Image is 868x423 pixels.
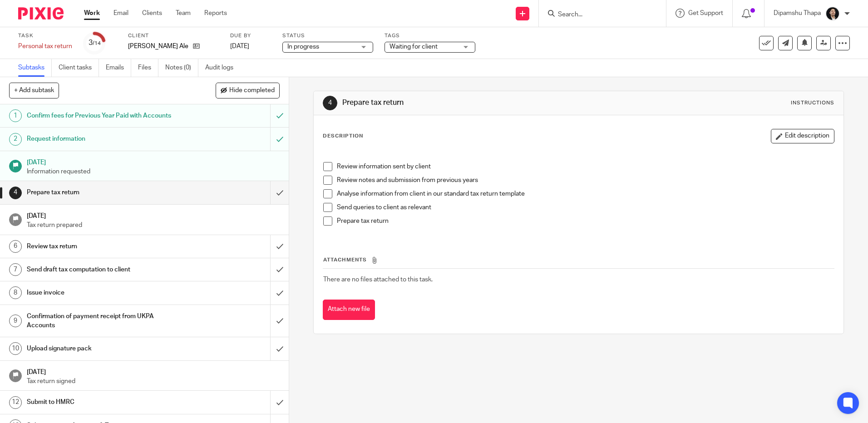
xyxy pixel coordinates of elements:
[9,133,22,146] div: 2
[204,9,227,18] a: Reports
[323,257,367,262] span: Attachments
[390,44,438,50] span: Waiting for client
[128,32,219,39] label: Client
[27,167,280,176] p: Information requested
[128,42,188,51] p: [PERSON_NAME] Ale
[323,300,375,320] button: Attach new file
[337,176,833,185] p: Review notes and submission from previous years
[216,83,280,98] button: Hide completed
[27,221,280,230] p: Tax return prepared
[337,216,833,226] p: Prepare tax return
[27,109,183,123] h1: Confirm fees for Previous Year Paid with Accounts
[282,32,373,39] label: Status
[84,9,100,18] a: Work
[205,59,240,77] a: Audit logs
[323,96,337,110] div: 4
[27,286,183,300] h1: Issue invoice
[138,59,158,77] a: Files
[337,162,833,171] p: Review information sent by client
[287,44,319,50] span: In progress
[113,9,128,18] a: Email
[93,41,101,46] small: /14
[323,276,433,283] span: There are no files attached to this task.
[9,109,22,122] div: 1
[27,132,183,146] h1: Request information
[9,342,22,355] div: 10
[18,7,64,20] img: Pixie
[557,11,639,19] input: Search
[27,395,183,409] h1: Submit to HMRC
[18,42,72,51] div: Personal tax return
[27,263,183,276] h1: Send draft tax computation to client
[27,156,280,167] h1: [DATE]
[27,240,183,253] h1: Review tax return
[27,186,183,199] h1: Prepare tax return
[9,286,22,299] div: 8
[771,129,834,143] button: Edit description
[27,310,183,333] h1: Confirmation of payment receipt from UKPA Accounts
[176,9,191,18] a: Team
[9,315,22,327] div: 9
[337,189,833,198] p: Analyse information from client in our standard tax return template
[89,38,101,48] div: 3
[230,43,249,49] span: [DATE]
[337,203,833,212] p: Send queries to client as relevant
[106,59,131,77] a: Emails
[142,9,162,18] a: Clients
[9,263,22,276] div: 7
[18,59,52,77] a: Subtasks
[9,83,59,98] button: + Add subtask
[323,133,363,140] p: Description
[165,59,198,77] a: Notes (0)
[27,377,280,386] p: Tax return signed
[342,98,598,108] h1: Prepare tax return
[59,59,99,77] a: Client tasks
[18,32,72,39] label: Task
[229,87,275,94] span: Hide completed
[230,32,271,39] label: Due by
[27,342,183,355] h1: Upload signature pack
[9,187,22,199] div: 4
[825,6,840,21] img: Dipamshu2.jpg
[791,99,834,107] div: Instructions
[9,396,22,409] div: 12
[385,32,475,39] label: Tags
[27,209,280,221] h1: [DATE]
[9,240,22,253] div: 6
[688,10,723,16] span: Get Support
[27,365,280,377] h1: [DATE]
[774,9,821,18] p: Dipamshu Thapa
